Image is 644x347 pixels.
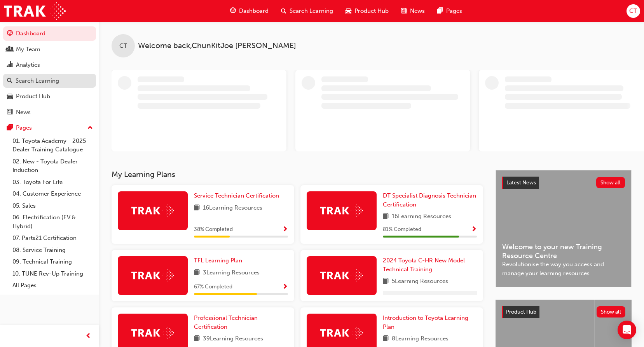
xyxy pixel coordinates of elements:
span: 8 Learning Resources [392,334,449,344]
span: Service Technician Certification [194,192,279,199]
a: News [3,105,96,120]
img: Trak [320,327,363,339]
a: 01. Toyota Academy - 2025 Dealer Training Catalogue [9,135,96,156]
span: car-icon [7,93,13,100]
span: Introduction to Toyota Learning Plan [383,314,468,330]
a: 04. Customer Experience [9,188,96,200]
a: 09. Technical Training [9,256,96,268]
span: pages-icon [437,6,443,16]
div: News [16,108,31,117]
span: Professional Technician Certification [194,314,258,330]
span: Search Learning [290,7,333,16]
span: prev-icon [86,331,91,341]
a: All Pages [9,279,96,291]
div: My Team [16,45,40,54]
a: Introduction to Toyota Learning Plan [383,314,477,331]
span: book-icon [194,334,200,344]
img: Trak [320,205,363,217]
img: Trak [320,269,363,281]
span: news-icon [401,6,407,16]
a: Search Learning [3,74,96,88]
button: CT [627,4,640,18]
div: Analytics [16,61,40,69]
span: book-icon [383,212,389,222]
a: Latest NewsShow all [502,177,625,189]
a: 03. Toyota For Life [9,176,96,188]
a: Dashboard [3,26,96,41]
a: DT Specialist Diagnosis Technician Certification [383,191,477,209]
button: Pages [3,121,96,135]
img: Trak [131,205,174,217]
span: book-icon [194,203,200,213]
span: CT [119,42,127,50]
button: DashboardMy TeamAnalyticsSearch LearningProduct HubNews [3,25,96,121]
span: 67 % Completed [194,283,232,291]
span: Dashboard [239,7,269,16]
img: Trak [4,2,66,20]
a: 05. Sales [9,200,96,212]
span: guage-icon [230,6,236,16]
span: 5 Learning Resources [392,277,448,286]
span: 38 % Completed [194,225,233,234]
img: Trak [131,327,174,339]
span: guage-icon [7,30,13,37]
span: chart-icon [7,62,13,69]
span: book-icon [194,268,200,278]
a: 06. Electrification (EV & Hybrid) [9,212,96,232]
span: 39 Learning Resources [203,334,263,344]
span: News [410,7,425,16]
a: TFL Learning Plan [194,256,245,265]
div: Pages [16,123,32,132]
a: Analytics [3,58,96,72]
span: people-icon [7,46,13,53]
span: Product Hub [354,7,389,16]
div: Search Learning [16,76,59,85]
span: 81 % Completed [383,225,421,234]
span: DT Specialist Diagnosis Technician Certification [383,192,476,208]
span: 2024 Toyota C-HR New Model Technical Training [383,257,465,273]
button: Show Progress [282,282,288,292]
a: car-iconProduct Hub [339,3,395,19]
span: Show Progress [471,226,477,233]
span: news-icon [7,109,13,116]
a: news-iconNews [395,3,431,19]
div: Product Hub [16,92,50,101]
button: Show Progress [471,225,477,234]
span: Revolutionise the way you access and manage your learning resources. [502,260,625,278]
span: TFL Learning Plan [194,257,242,264]
img: Trak [131,269,174,281]
span: 16 Learning Resources [392,212,451,222]
div: Open Intercom Messenger [618,321,636,339]
a: Product HubShow all [502,306,625,318]
a: Professional Technician Certification [194,314,288,331]
a: 2024 Toyota C-HR New Model Technical Training [383,256,477,274]
span: 3 Learning Resources [203,268,260,278]
a: guage-iconDashboard [224,3,275,19]
a: Product Hub [3,89,96,104]
span: book-icon [383,334,389,344]
span: car-icon [346,6,351,16]
span: book-icon [383,277,389,286]
span: Show Progress [282,284,288,291]
a: 10. TUNE Rev-Up Training [9,268,96,280]
span: pages-icon [7,125,13,132]
span: Welcome back , ChunKitJoe [PERSON_NAME] [138,42,296,50]
span: CT [629,7,637,16]
button: Show all [596,177,625,188]
a: search-iconSearch Learning [275,3,339,19]
a: Latest NewsShow allWelcome to your new Training Resource CentreRevolutionise the way you access a... [496,170,632,287]
span: Pages [446,7,462,16]
button: Show Progress [282,225,288,234]
button: Show all [597,306,626,318]
span: search-icon [281,6,286,16]
span: up-icon [87,123,93,133]
a: pages-iconPages [431,3,468,19]
span: Welcome to your new Training Resource Centre [502,243,625,260]
span: search-icon [7,78,12,85]
a: Service Technician Certification [194,191,282,200]
a: My Team [3,42,96,57]
span: Latest News [506,179,536,186]
span: Product Hub [506,309,536,315]
h3: My Learning Plans [112,170,483,179]
span: 16 Learning Resources [203,203,262,213]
